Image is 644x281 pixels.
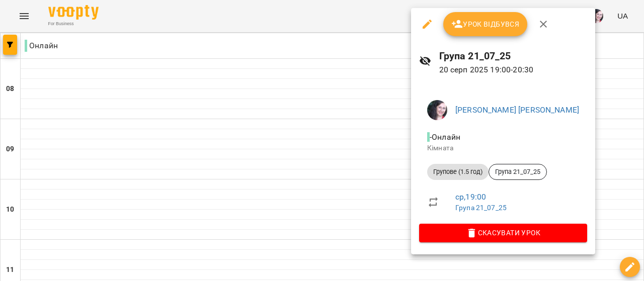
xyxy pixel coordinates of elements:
div: Група 21_07_25 [489,164,547,180]
img: 2806701817c5ecc41609d986f83e462c.jpeg [427,100,447,120]
p: Кімната [427,143,579,153]
h6: Група 21_07_25 [439,48,587,64]
p: 20 серп 2025 19:00 - 20:30 [439,64,587,76]
span: Урок відбувся [451,18,520,30]
span: Скасувати Урок [427,227,579,239]
a: [PERSON_NAME] [PERSON_NAME] [455,105,579,115]
button: Урок відбувся [443,12,528,36]
a: ср , 19:00 [455,192,486,202]
a: Група 21_07_25 [455,204,507,212]
span: - Онлайн [427,132,462,142]
span: Група 21_07_25 [489,167,546,176]
button: Скасувати Урок [419,224,587,242]
span: Групове (1.5 год) [427,167,489,176]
